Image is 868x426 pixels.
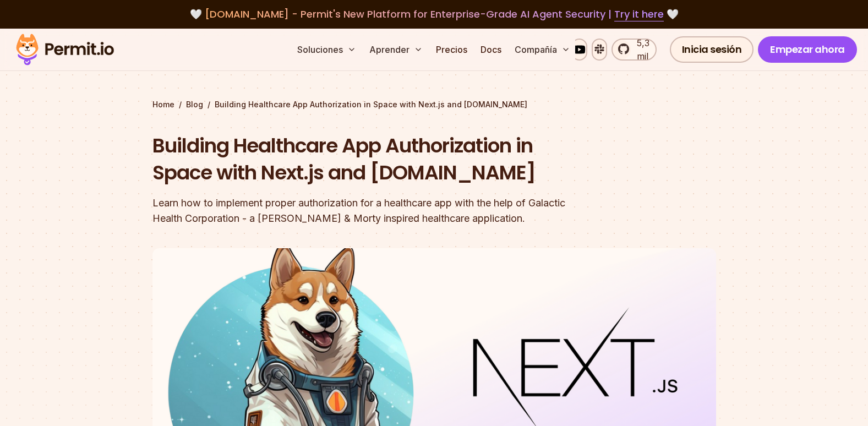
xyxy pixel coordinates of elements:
span: 5,3 mil [630,36,649,63]
div: 🤍 🤍 [26,7,842,22]
a: Precios [432,39,472,61]
a: Docs [476,39,506,61]
div: / / [152,99,716,110]
a: Home [152,99,174,110]
button: Compañía [510,39,575,61]
h1: Building Healthcare App Authorization in Space with Next.js and [DOMAIN_NAME] [152,132,575,187]
a: Blog [186,99,203,110]
a: Empezar ahora [758,36,857,63]
a: Inicia sesión [670,36,754,63]
img: Logotipo del permiso [11,31,119,68]
button: Aprender [365,39,427,61]
font: Soluciones [297,43,343,56]
span: [DOMAIN_NAME] - Permit's New Platform for Enterprise-Grade AI Agent Security | [205,7,664,21]
div: Learn how to implement proper authorization for a healthcare app with the help of Galactic Health... [152,195,575,226]
font: Compañía [515,43,557,56]
button: Soluciones [293,39,361,61]
a: 5,3 mil [612,39,657,61]
font: Aprender [369,43,410,56]
a: Try it here [614,7,664,21]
